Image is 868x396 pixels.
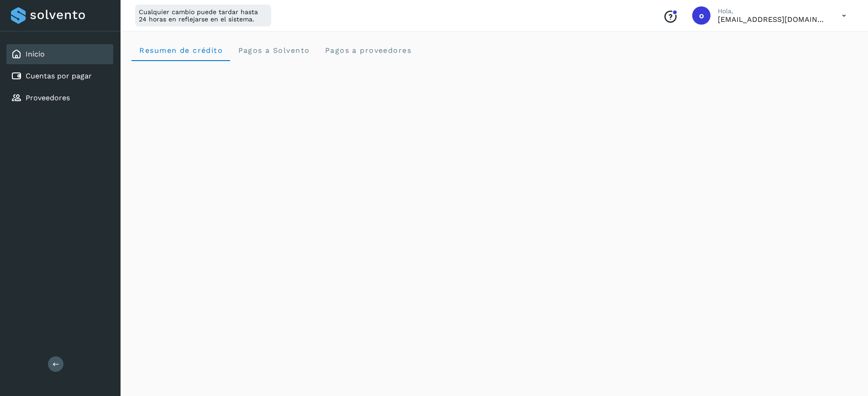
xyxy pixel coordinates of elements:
[135,5,271,26] div: Cualquier cambio puede tardar hasta 24 horas en reflejarse en el sistema.
[26,72,92,80] a: Cuentas por pagar
[26,50,45,58] a: Inicio
[6,66,113,86] div: Cuentas por pagar
[139,46,223,55] span: Resumen de crédito
[6,88,113,108] div: Proveedores
[237,46,310,55] span: Pagos a Solvento
[718,15,827,24] p: orlando@rfllogistics.com.mx
[6,44,113,64] div: Inicio
[718,7,827,15] p: Hola,
[26,93,70,102] a: Proveedores
[324,46,411,55] span: Pagos a proveedores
